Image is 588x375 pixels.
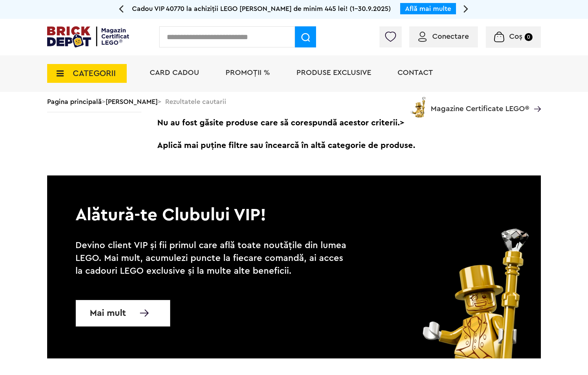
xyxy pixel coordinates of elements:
p: Alătură-te Clubului VIP! [47,175,541,227]
span: Magazine Certificate LEGO® [431,95,529,113]
small: 0 [525,33,533,41]
span: Cadou VIP 40770 la achiziții LEGO [PERSON_NAME] de minim 445 lei! (1-30.9.2025) [132,5,391,12]
a: Produse exclusive [296,69,371,76]
span: Nu au fost găsite produse care să corespundă acestor criterii.> [151,111,541,134]
img: Mai multe informatii [140,309,149,317]
a: Card Cadou [150,69,199,76]
span: Coș [509,33,522,40]
span: CATEGORII [73,69,116,78]
p: Devino client VIP și fii primul care află toate noutățile din lumea LEGO. Mai mult, acumulezi pun... [75,239,351,277]
a: Află mai multe [405,5,451,12]
a: PROMOȚII % [226,69,270,76]
span: Aplică mai puține filtre sau încearcă în altă categorie de produse. [151,134,541,157]
span: Mai mult [90,309,126,317]
a: Conectare [418,33,469,40]
a: Contact [398,69,433,76]
img: vip_page_image [415,228,541,358]
span: Conectare [432,33,469,40]
a: Magazine Certificate LEGO® [529,95,541,103]
a: Mai mult [75,300,170,327]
